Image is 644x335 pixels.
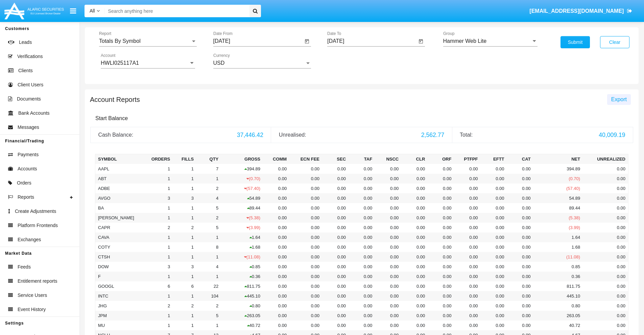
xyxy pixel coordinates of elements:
[507,184,533,193] td: 0.00
[480,281,507,291] td: 0.00
[95,232,141,242] td: CAVA
[173,291,196,301] td: 1
[322,242,349,252] td: 0.00
[173,174,196,184] td: 1
[196,184,221,193] td: 2
[401,272,428,281] td: 0.00
[18,278,57,285] span: Entitlement reports
[322,193,349,203] td: 0.00
[349,252,375,262] td: 0.00
[401,154,428,164] th: CLR
[263,242,289,252] td: 0.00
[428,232,454,242] td: 0.00
[221,242,263,252] td: 1.68
[140,174,173,184] td: 1
[289,213,322,223] td: 0.00
[401,242,428,252] td: 0.00
[173,203,196,213] td: 1
[507,232,533,242] td: 0.00
[454,232,480,242] td: 0.00
[480,272,507,281] td: 0.00
[417,37,425,46] button: Open calendar
[18,222,58,229] span: Platform Frontends
[322,203,349,213] td: 0.00
[140,203,173,213] td: 1
[173,272,196,281] td: 1
[401,203,428,213] td: 0.00
[401,164,428,174] td: 0.00
[95,291,141,301] td: INTC
[401,193,428,203] td: 0.00
[583,281,628,291] td: 0.00
[560,36,590,48] button: Submit
[173,232,196,242] td: 1
[454,174,480,184] td: 0.00
[480,174,507,184] td: 0.00
[289,154,322,164] th: Ecn Fee
[533,193,583,203] td: 54.89
[173,164,196,174] td: 1
[583,291,628,301] td: 0.00
[322,262,349,272] td: 0.00
[529,8,624,14] span: [EMAIL_ADDRESS][DOMAIN_NAME]
[289,272,322,281] td: 0.00
[196,281,221,291] td: 22
[196,193,221,203] td: 4
[303,37,311,46] button: Open calendar
[140,301,173,311] td: 2
[349,262,375,272] td: 0.00
[349,154,375,164] th: TAF
[454,184,480,193] td: 0.00
[480,203,507,213] td: 0.00
[140,291,173,301] td: 1
[18,306,46,313] span: Event History
[18,292,47,299] span: Service Users
[349,291,375,301] td: 0.00
[401,291,428,301] td: 0.00
[507,154,533,164] th: CAT
[221,262,263,272] td: 0.85
[322,232,349,242] td: 0.00
[428,184,454,193] td: 0.00
[533,281,583,291] td: 811.75
[480,184,507,193] td: 0.00
[221,203,263,213] td: 89.44
[173,213,196,223] td: 1
[196,223,221,232] td: 5
[480,291,507,301] td: 0.00
[322,184,349,193] td: 0.00
[173,252,196,262] td: 1
[480,242,507,252] td: 0.00
[105,5,247,17] input: Search
[263,154,289,164] th: Comm
[507,272,533,281] td: 0.00
[196,242,221,252] td: 8
[375,242,401,252] td: 0.00
[196,174,221,184] td: 1
[583,232,628,242] td: 0.00
[263,193,289,203] td: 0.00
[533,223,583,232] td: (3.99)
[3,1,65,21] img: Logo image
[95,252,141,262] td: CTSH
[173,301,196,311] td: 2
[428,252,454,262] td: 0.00
[289,184,322,193] td: 0.00
[289,164,322,174] td: 0.00
[401,174,428,184] td: 0.00
[375,193,401,203] td: 0.00
[173,262,196,272] td: 3
[428,154,454,164] th: ORF
[196,164,221,174] td: 7
[401,262,428,272] td: 0.00
[221,154,263,164] th: Gross
[480,262,507,272] td: 0.00
[18,236,41,243] span: Exchanges
[480,252,507,262] td: 0.00
[349,281,375,291] td: 0.00
[507,193,533,203] td: 0.00
[322,272,349,281] td: 0.00
[607,94,631,105] button: Export
[583,154,628,164] th: Unrealized
[349,203,375,213] td: 0.00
